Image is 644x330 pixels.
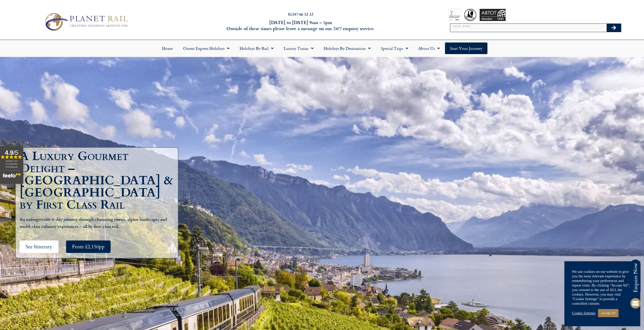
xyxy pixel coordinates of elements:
a: Orient Express Holidays [178,42,235,54]
a: Accept All [598,309,618,317]
div: We use cookies on our website to give you the most relevant experience by remembering your prefer... [572,269,633,306]
b: An unforgettable 6-day journey through charming towns, alpine landscapes and world-class culinary... [19,216,167,229]
a: Special Trips [376,42,413,54]
a: See Itinerary [19,240,58,253]
a: About Us [413,42,445,54]
a: Start your Journey [445,42,487,54]
a: 01347 66 53 33 [288,11,313,17]
h1: A Luxury Gourmet Delight – [GEOGRAPHIC_DATA] & [GEOGRAPHIC_DATA] by First Class Rail [19,150,177,211]
a: From £2,150pp [66,240,111,253]
a: Luxury Trains [279,42,319,54]
a: Home [157,42,178,54]
h6: [DATE] to [DATE] 9am – 5pm Outside of these times please leave a message on our 24/7 enquiry serv... [173,19,428,31]
a: Holidays by Destination [319,42,376,54]
a: Holidays by Rail [235,42,279,54]
nav: Menu [3,42,641,54]
span: See Itinerary [26,244,52,250]
img: Planet Rail Train Holidays Logo [41,11,130,33]
span: From £2,150pp [72,244,105,250]
button: Search [607,24,621,32]
a: Cookie Settings [572,311,595,315]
